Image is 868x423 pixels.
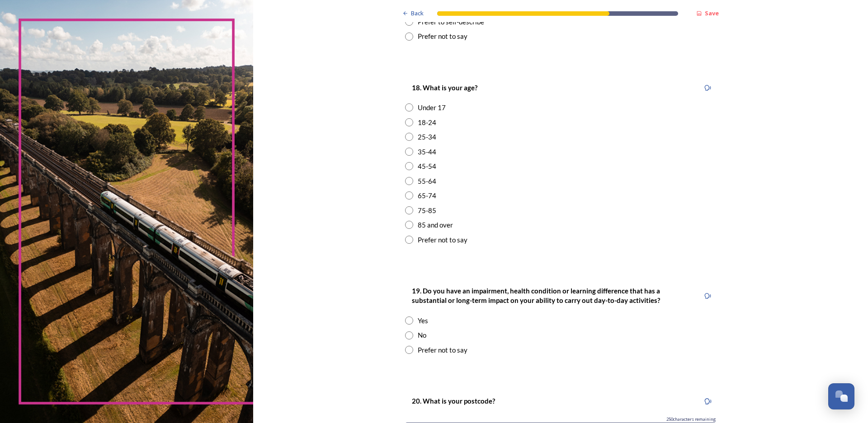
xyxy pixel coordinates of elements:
strong: 19. Do you have an impairment, health condition or learning difference that has a substantial or ... [412,287,661,304]
button: Open Chat [828,383,854,409]
div: 85 and over [418,220,453,230]
div: Prefer not to say [418,31,467,42]
div: 65-74 [418,191,436,201]
div: 45-54 [418,161,436,172]
div: Prefer not to say [418,235,467,245]
strong: Save [705,9,719,17]
div: 35-44 [418,147,436,157]
strong: 20. What is your postcode? [412,397,495,405]
div: Yes [418,316,428,326]
div: Under 17 [418,102,446,113]
div: 55-64 [418,176,436,186]
div: 25-34 [418,132,436,142]
div: 75-85 [418,205,436,216]
div: Prefer not to say [418,345,467,355]
span: 250 characters remaining [666,416,716,423]
div: No [418,330,426,340]
strong: 18. What is your age? [412,84,477,92]
span: Back [411,9,424,18]
div: 18-24 [418,117,436,128]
